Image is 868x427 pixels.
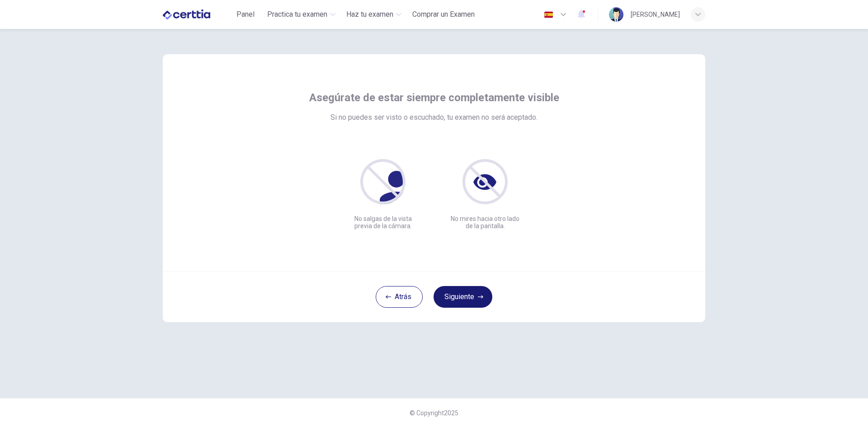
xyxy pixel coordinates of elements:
[631,9,680,20] div: [PERSON_NAME]
[376,286,423,308] button: Atrás
[309,90,559,105] span: Asegúrate de estar siempre completamente visible
[330,112,538,123] span: Si no puedes ser visto o escuchado, tu examen no será aceptado.
[346,9,393,20] span: Haz tu examen
[434,286,492,308] button: Siguiente
[409,6,478,23] button: Comprar un Examen
[264,6,339,23] button: Practica tu examen
[543,11,554,18] img: es
[609,7,623,22] img: Profile picture
[346,215,420,230] p: No salgas de la vista previa de la cámara.
[231,6,260,23] button: Panel
[267,9,327,20] span: Practica tu examen
[163,5,210,23] img: CERTTIA logo
[410,409,458,417] span: © Copyright 2025
[163,5,231,23] a: CERTTIA logo
[448,215,522,230] p: No mires hacia otro lado de la pantalla.
[343,6,405,23] button: Haz tu examen
[236,9,255,20] span: Panel
[412,9,475,20] span: Comprar un Examen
